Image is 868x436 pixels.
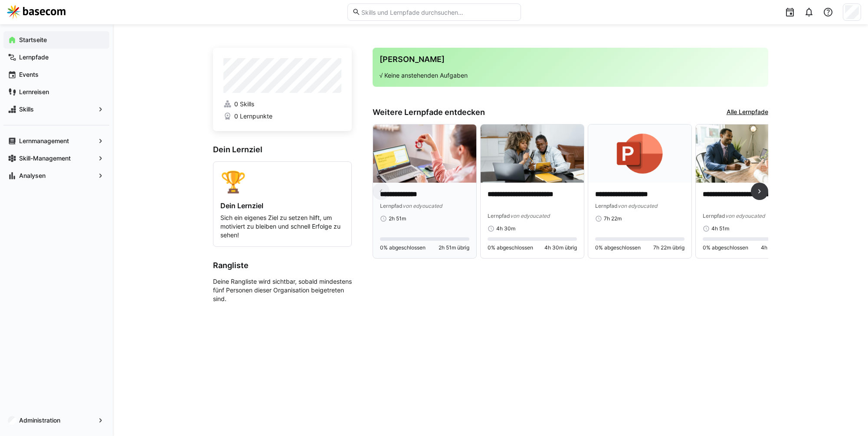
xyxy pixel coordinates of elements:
[618,203,657,209] span: von edyoucated
[703,213,725,219] span: Lernpfad
[653,244,685,251] span: 7h 22m übrig
[725,213,765,219] span: von edyoucated
[604,215,622,222] span: 7h 22m
[220,213,344,239] p: Sich ein eigenes Ziel zu setzen hilft, um motiviert zu bleiben und schnell Erfolge zu sehen!
[223,100,341,108] a: 0 Skills
[380,203,403,209] span: Lernpfad
[213,261,352,270] h3: Rangliste
[373,108,485,117] h3: Weitere Lernpfade entdecken
[234,100,254,108] span: 0 Skills
[481,125,584,183] img: image
[373,125,476,183] img: image
[696,125,799,183] img: image
[360,8,516,16] input: Skills und Lernpfade durchsuchen…
[220,169,344,194] div: 🏆
[496,225,515,232] span: 4h 30m
[488,244,533,251] span: 0% abgeschlossen
[213,277,352,303] p: Deine Rangliste wird sichtbar, sobald mindestens fünf Personen dieser Organisation beigetreten sind.
[595,203,618,209] span: Lernpfad
[380,55,761,64] h3: [PERSON_NAME]
[213,145,352,154] h3: Dein Lernziel
[234,112,272,121] span: 0 Lernpunkte
[389,215,406,222] span: 2h 51m
[220,201,344,210] h4: Dein Lernziel
[588,125,691,183] img: image
[488,213,510,219] span: Lernpfad
[544,244,577,251] span: 4h 30m übrig
[439,244,469,251] span: 2h 51m übrig
[510,213,550,219] span: von edyoucated
[711,225,729,232] span: 4h 51m
[727,108,768,117] a: Alle Lernpfade
[403,203,442,209] span: von edyoucated
[703,244,748,251] span: 0% abgeschlossen
[595,244,641,251] span: 0% abgeschlossen
[380,71,761,80] p: √ Keine anstehenden Aufgaben
[761,244,792,251] span: 4h 51m übrig
[380,244,426,251] span: 0% abgeschlossen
